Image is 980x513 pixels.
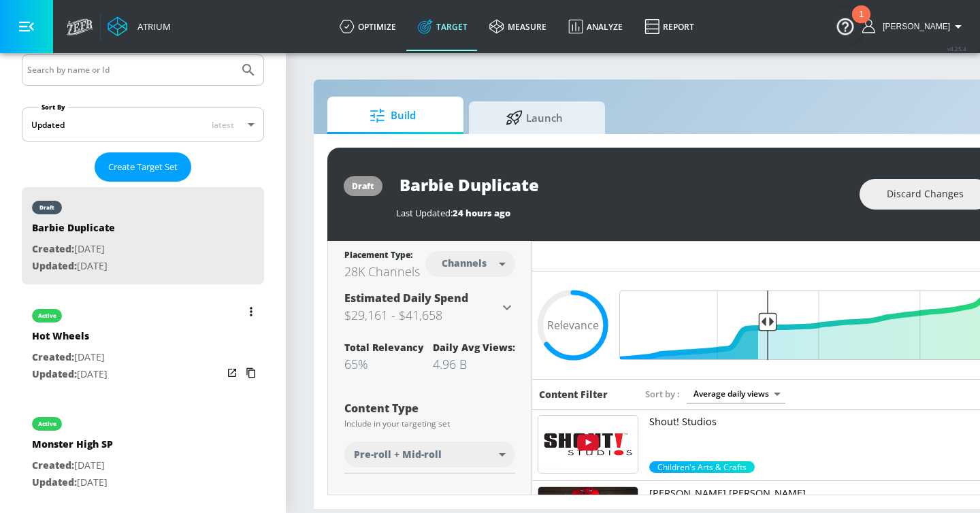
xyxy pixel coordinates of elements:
div: Average daily views [687,384,785,403]
div: activeMonster High SPCreated:[DATE]Updated:[DATE] [22,403,264,501]
span: Create Target Set [108,159,178,175]
button: Open Resource Center, 1 new notification [826,7,864,45]
a: Atrium [108,16,171,37]
div: Atrium [132,20,171,33]
span: Sort by [645,388,680,400]
div: draftBarbie DuplicateCreated:[DATE]Updated:[DATE] [22,187,264,284]
button: Copy Targeting Set Link [242,363,261,382]
h6: Content Filter [539,388,608,401]
p: [DATE] [32,474,113,491]
div: Placement Type: [344,249,420,263]
div: activeHot WheelsCreated:[DATE]Updated:[DATE] [22,295,264,393]
span: Created: [32,350,74,363]
p: [DATE] [32,366,108,383]
span: Updated: [32,476,77,489]
span: Updated: [32,259,77,272]
div: Channels [435,257,493,269]
span: Launch [483,101,586,134]
div: Hot Wheels [32,329,108,349]
a: optimize [329,2,407,51]
button: [PERSON_NAME] [862,18,966,35]
span: Build [341,99,444,132]
h3: $29,161 - $41,658 [344,305,499,325]
div: active [38,420,56,427]
span: Created: [32,459,74,471]
div: Barbie Duplicate [32,221,115,241]
div: draft [352,180,374,192]
p: [DATE] [32,349,108,366]
p: [DATE] [32,457,113,474]
div: 28K Channels [344,263,420,280]
span: Updated: [32,367,77,380]
div: active [38,312,56,319]
span: Children's Arts & Crafts [649,461,755,473]
label: Sort By [39,103,68,112]
span: Estimated Daily Spend [344,291,468,305]
button: Create Target Set [95,152,191,182]
span: 24 hours ago [453,207,510,219]
div: 65% [344,356,424,372]
span: v 4.25.4 [947,45,966,52]
input: Search by name or Id [27,61,233,79]
a: Analyze [557,2,634,51]
span: Pre-roll + Mid-roll [354,448,442,461]
span: Created: [32,242,74,255]
img: UUpHaAKu74UHvcYCi2g_PvBQ [538,416,638,473]
div: 4.96 B [433,356,515,372]
a: measure [478,2,557,51]
div: 1 [859,14,864,32]
p: [DATE] [32,258,115,275]
div: Monster High SP [32,437,113,457]
span: latest [212,119,234,131]
a: Target [407,2,478,51]
span: Relevance [547,320,599,331]
span: Discard Changes [887,186,964,203]
span: login as: casey.cohen@zefr.com [877,22,950,31]
div: Total Relevancy [344,341,424,354]
div: Last Updated: [396,207,846,219]
button: Open in new window [223,363,242,382]
div: 70.0% [649,461,755,473]
p: [DATE] [32,241,115,258]
div: Estimated Daily Spend$29,161 - $41,658 [344,291,515,325]
div: Updated [31,119,65,131]
a: Report [634,2,705,51]
div: draft [39,204,54,211]
div: Content Type [344,403,515,414]
div: Daily Avg Views: [433,341,515,354]
div: Include in your targeting set [344,420,515,428]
